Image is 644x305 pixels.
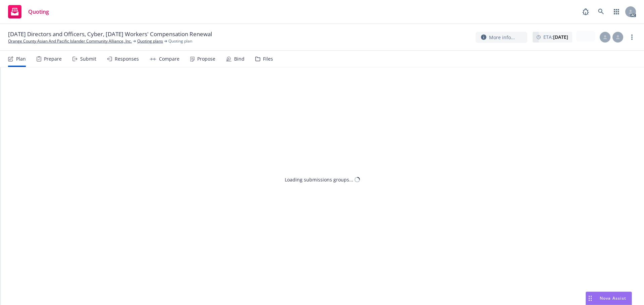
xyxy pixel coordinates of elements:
div: Bind [234,56,245,62]
a: more [628,33,636,41]
strong: [DATE] [553,34,568,40]
div: Plan [16,56,26,62]
button: Nova Assist [586,292,632,305]
span: Quoting plan [168,38,192,44]
div: Files [263,56,273,62]
span: [DATE] Directors and Officers, Cyber, [DATE] Workers' Compensation Renewal [8,30,212,38]
div: Compare [159,56,179,62]
div: Submit [80,56,96,62]
div: Loading submissions groups... [285,176,353,183]
span: ETA : [543,33,568,41]
div: Drag to move [586,292,594,305]
div: Prepare [44,56,62,62]
span: More info... [489,34,515,41]
a: Report a Bug [579,5,592,18]
button: More info... [476,32,527,43]
span: Nova Assist [600,295,626,301]
a: Quoting [5,2,52,21]
span: Quoting [28,9,49,14]
a: Search [594,5,608,18]
a: Switch app [610,5,623,18]
div: Propose [197,56,215,62]
a: Orange County Asian And Pacific Islander Community Alliance, Inc. [8,38,132,44]
div: Responses [115,56,139,62]
a: Quoting plans [137,38,163,44]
